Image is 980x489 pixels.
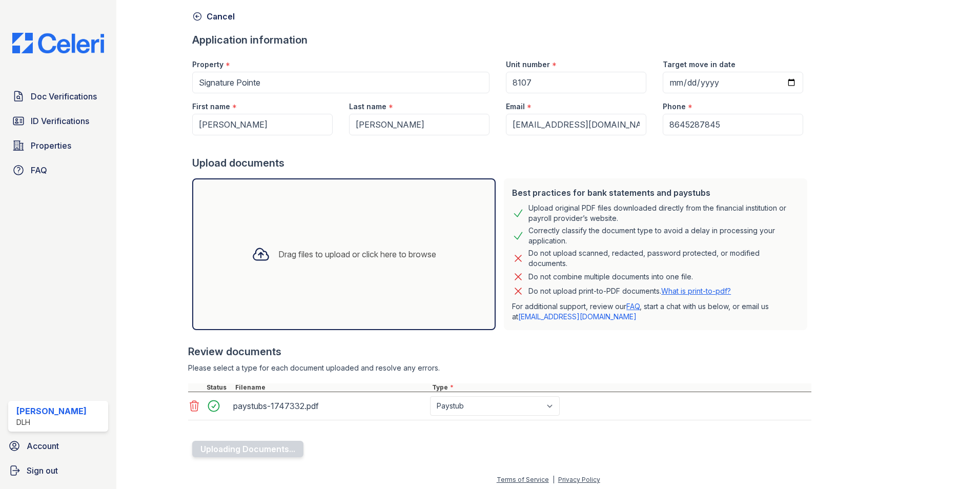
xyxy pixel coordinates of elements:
[349,101,386,112] label: Last name
[27,464,58,477] span: Sign out
[4,436,112,456] a: Account
[663,101,686,112] label: Phone
[626,302,640,311] a: FAQ
[506,101,525,112] label: Email
[8,86,108,107] a: Doc Verifications
[528,248,799,269] div: Do not upload scanned, redacted, password protected, or modified documents.
[16,417,87,427] div: DLH
[27,440,59,452] span: Account
[4,33,112,53] img: CE_Logo_Blue-a8612792a0a2168367f1c8372b55b34899dd931a85d93a1a3d3e32e68fde9ad4.png
[205,383,233,392] div: Status
[528,271,693,283] div: Do not combine multiple documents into one file.
[512,187,799,199] div: Best practices for bank statements and paystubs
[528,203,799,223] div: Upload original PDF files downloaded directly from the financial institution or payroll provider’...
[512,301,799,322] p: For additional support, review our , start a chat with us below, or email us at
[31,115,89,127] span: ID Verifications
[518,312,637,321] a: [EMAIL_ADDRESS][DOMAIN_NAME]
[661,287,731,295] a: What is print-to-pdf?
[430,383,811,392] div: Type
[558,476,600,483] a: Privacy Policy
[192,441,303,457] button: Uploading Documents...
[8,111,108,131] a: ID Verifications
[528,286,731,296] p: Do not upload print-to-PDF documents.
[506,59,550,70] label: Unit number
[233,383,430,392] div: Filename
[553,476,555,483] div: |
[528,226,799,246] div: Correctly classify the document type to avoid a delay in processing your application.
[31,139,71,152] span: Properties
[4,460,112,481] a: Sign out
[192,156,811,170] div: Upload documents
[497,476,549,483] a: Terms of Service
[192,101,230,112] label: First name
[192,33,811,47] div: Application information
[192,10,235,23] a: Cancel
[31,90,97,103] span: Doc Verifications
[8,160,108,180] a: FAQ
[188,344,811,359] div: Review documents
[188,363,811,373] div: Please select a type for each document uploaded and resolve any errors.
[8,135,108,156] a: Properties
[663,59,736,70] label: Target move in date
[278,248,436,260] div: Drag files to upload or click here to browse
[192,59,223,70] label: Property
[16,405,87,417] div: [PERSON_NAME]
[31,164,47,176] span: FAQ
[233,398,426,414] div: paystubs-1747332.pdf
